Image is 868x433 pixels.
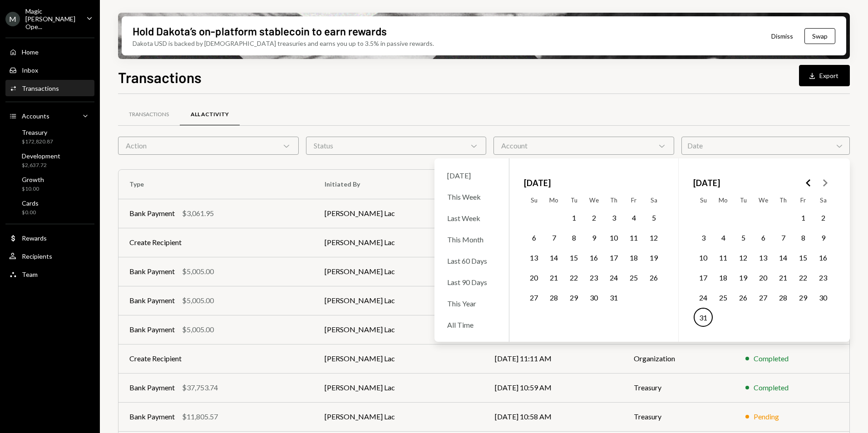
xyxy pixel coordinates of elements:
[5,44,94,60] a: Home
[182,382,218,393] div: $37,753.74
[129,208,175,219] div: Bank Payment
[623,373,735,402] td: Treasury
[584,268,603,287] button: Wednesday, July 23rd, 2025
[694,268,713,287] button: Sunday, August 17th, 2025
[182,324,214,335] div: $5,005.00
[524,228,543,247] button: Sunday, July 6th, 2025
[623,402,735,431] td: Treasury
[118,137,299,155] div: Action
[604,248,623,267] button: Thursday, July 17th, 2025
[22,209,39,216] div: $0.00
[5,12,20,26] div: M
[484,373,623,402] td: [DATE] 10:59 AM
[314,199,484,228] td: [PERSON_NAME] Lac
[814,268,833,287] button: Saturday, August 23rd, 2025
[713,193,733,207] th: Monday
[442,187,502,207] div: This Week
[182,266,214,277] div: $5,005.00
[22,252,52,260] div: Recipients
[118,103,180,126] a: Transactions
[799,65,850,86] button: Export
[129,382,175,393] div: Bank Payment
[774,288,793,307] button: Thursday, August 28th, 2025
[694,248,713,267] button: Sunday, August 10th, 2025
[182,295,214,306] div: $5,005.00
[5,173,94,195] a: Growth$10.00
[624,268,643,287] button: Friday, July 25th, 2025
[804,28,835,44] button: Swap
[681,137,850,155] div: Date
[484,344,623,373] td: [DATE] 11:11 AM
[544,268,563,287] button: Monday, July 21st, 2025
[564,193,584,207] th: Tuesday
[623,344,735,373] td: Organization
[604,208,623,227] button: Thursday, July 3rd, 2025
[734,248,753,267] button: Tuesday, August 12th, 2025
[22,199,39,207] div: Cards
[644,228,663,247] button: Saturday, July 12th, 2025
[5,248,94,264] a: Recipients
[773,193,793,207] th: Thursday
[794,288,813,307] button: Friday, August 29th, 2025
[814,288,833,307] button: Saturday, August 30th, 2025
[524,193,664,327] table: July 2025
[129,111,169,118] div: Transactions
[714,248,733,267] button: Monday, August 11th, 2025
[544,193,564,207] th: Monday
[734,268,753,287] button: Tuesday, August 19th, 2025
[624,248,643,267] button: Friday, July 18th, 2025
[5,80,94,96] a: Transactions
[714,268,733,287] button: Monday, August 18th, 2025
[129,266,175,277] div: Bank Payment
[604,193,624,207] th: Thursday
[314,373,484,402] td: [PERSON_NAME] Lac
[793,193,813,207] th: Friday
[22,176,44,183] div: Growth
[442,166,502,185] div: [DATE]
[753,193,773,207] th: Wednesday
[733,193,753,207] th: Tuesday
[180,103,240,126] a: All Activity
[760,25,804,47] button: Dismiss
[493,137,674,155] div: Account
[794,208,813,227] button: Friday, August 1st, 2025
[129,324,175,335] div: Bank Payment
[564,248,583,267] button: Tuesday, July 15th, 2025
[774,228,793,247] button: Thursday, August 7th, 2025
[118,228,314,257] td: Create Recipient
[774,268,793,287] button: Thursday, August 21st, 2025
[693,173,720,193] span: [DATE]
[754,268,773,287] button: Wednesday, August 20th, 2025
[544,248,563,267] button: Monday, July 14th, 2025
[129,411,175,422] div: Bank Payment
[734,228,753,247] button: Tuesday, August 5th, 2025
[714,288,733,307] button: Monday, August 25th, 2025
[800,175,817,191] button: Go to the Previous Month
[584,288,603,307] button: Wednesday, July 30th, 2025
[814,208,833,227] button: Saturday, August 2nd, 2025
[22,152,60,160] div: Development
[524,268,543,287] button: Sunday, July 20th, 2025
[524,248,543,267] button: Sunday, July 13th, 2025
[442,272,502,292] div: Last 90 Days
[624,193,644,207] th: Friday
[129,295,175,306] div: Bank Payment
[624,208,643,227] button: Friday, July 4th, 2025
[25,7,79,30] div: Magic [PERSON_NAME] Ope...
[624,228,643,247] button: Friday, July 11th, 2025
[5,149,94,171] a: Development$2,637.72
[644,208,663,227] button: Saturday, July 5th, 2025
[133,24,387,39] div: Hold Dakota’s on-platform stablecoin to earn rewards
[22,234,47,242] div: Rewards
[794,268,813,287] button: Friday, August 22nd, 2025
[314,228,484,257] td: [PERSON_NAME] Lac
[5,266,94,282] a: Team
[754,248,773,267] button: Wednesday, August 13th, 2025
[22,84,59,92] div: Transactions
[524,193,544,207] th: Sunday
[118,68,202,86] h1: Transactions
[814,228,833,247] button: Saturday, August 9th, 2025
[564,228,583,247] button: Tuesday, July 8th, 2025
[314,402,484,431] td: [PERSON_NAME] Lac
[22,138,53,146] div: $172,820.87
